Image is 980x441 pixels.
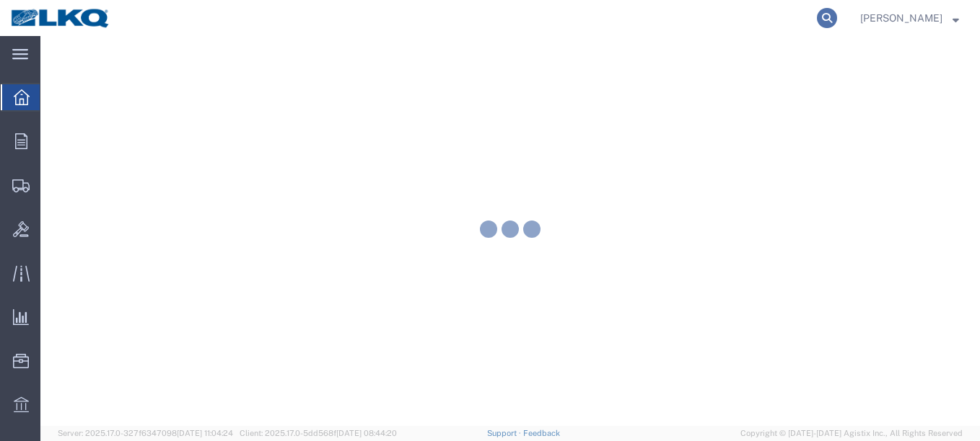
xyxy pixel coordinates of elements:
a: Feedback [523,429,560,437]
a: Support [487,429,523,437]
button: [PERSON_NAME] [859,9,960,27]
span: [DATE] 11:04:24 [177,429,233,437]
span: [DATE] 08:44:20 [336,429,397,437]
img: logo [10,7,111,29]
span: Client: 2025.17.0-5dd568f [240,429,397,437]
span: Charan Munikrishnappa [860,10,942,26]
span: Copyright © [DATE]-[DATE] Agistix Inc., All Rights Reserved [740,427,963,440]
span: Server: 2025.17.0-327f6347098 [58,429,233,437]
